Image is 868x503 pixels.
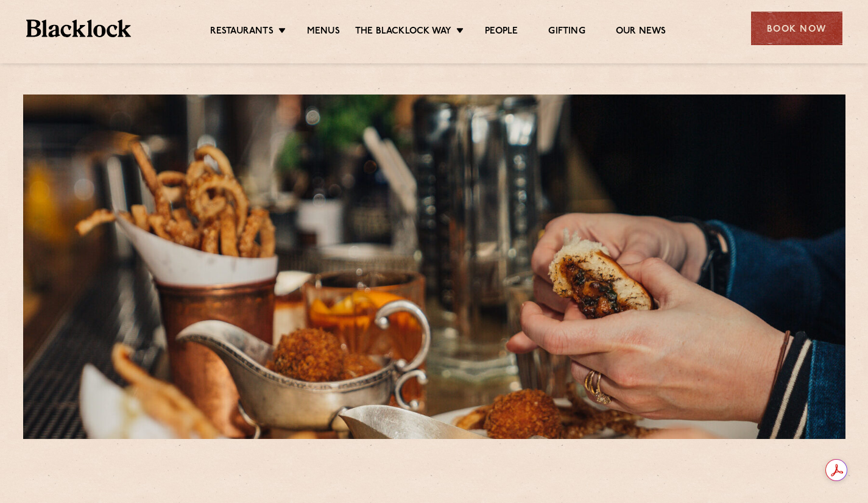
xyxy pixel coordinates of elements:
[307,26,340,38] a: Menus
[751,12,842,45] div: Book Now
[485,26,518,38] a: People
[548,26,585,38] a: Gifting
[616,26,666,38] a: Our News
[210,26,273,38] a: Restaurants
[26,20,132,37] img: BL_Textured_Logo-footer-cropped.svg
[355,26,451,38] a: The Blacklock Way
